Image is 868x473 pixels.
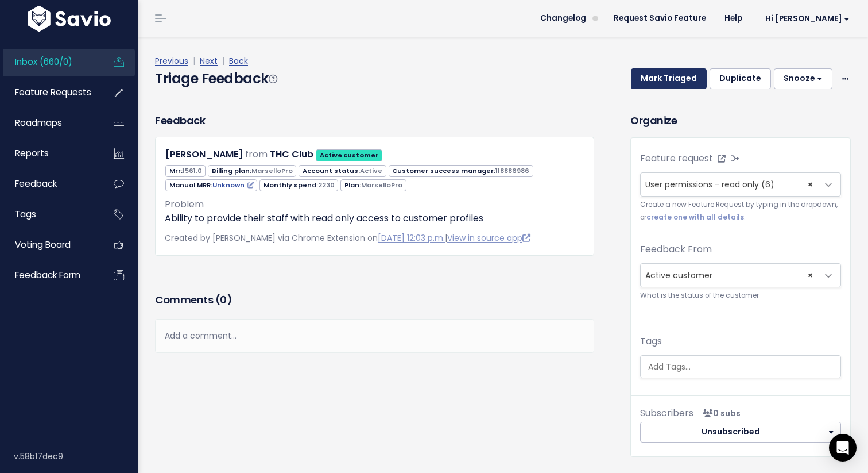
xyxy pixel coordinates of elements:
a: create one with all details [646,213,744,222]
a: Hi [PERSON_NAME] [751,10,859,28]
a: [DATE] 12:03 p.m. [378,232,445,244]
label: Tags [640,334,662,348]
span: | [220,55,227,67]
a: THC Club [270,148,313,161]
button: Snooze [774,68,832,89]
h4: Triage Feedback [155,68,277,89]
span: MarselloPro [361,180,402,190]
span: User permissions - read only (6) [645,179,774,190]
span: | [191,55,197,67]
span: Reports [15,147,49,159]
span: Plan: [340,179,406,191]
span: 2230 [318,180,335,190]
button: Duplicate [710,68,771,89]
label: Feedback From [640,243,712,256]
span: Active customer [640,263,841,287]
span: Account status: [299,165,386,177]
input: Add Tags... [644,361,843,373]
span: <p><strong>Subscribers</strong><br><br> No subscribers yet<br> </p> [698,407,741,419]
a: Feature Requests [3,79,95,106]
img: logo-white.9d6f32f41409.svg [25,6,114,32]
a: [PERSON_NAME] [165,148,243,161]
a: Previous [155,55,188,67]
div: Add a comment... [155,319,594,353]
span: Roadmaps [15,117,62,129]
span: Changelog [540,14,586,22]
a: Next [200,55,218,67]
span: Active [360,166,382,175]
h3: Comments ( ) [155,292,594,308]
div: Open Intercom Messenger [829,434,857,462]
span: Customer success manager: [389,165,533,177]
strong: Active customer [320,151,379,160]
span: Voting Board [15,239,71,251]
span: MarselloPro [251,166,293,175]
span: Created by [PERSON_NAME] via Chrome Extension on | [165,232,530,244]
a: Request Savio Feature [604,10,715,27]
a: Inbox (660/0) [3,49,95,75]
a: Feedback form [3,262,95,289]
a: Feedback [3,171,95,197]
span: Mrr: [165,165,206,177]
span: Feature Requests [15,86,91,98]
small: Create a new Feature Request by typing in the dropdown, or . [640,199,841,224]
span: Active customer [641,264,817,287]
button: Mark Triaged [631,68,707,89]
div: v.58b17dec9 [14,441,138,471]
span: 0 [220,293,227,307]
span: Tags [15,208,36,220]
span: Feedback [15,178,57,190]
a: Reports [3,140,95,167]
span: Billing plan: [208,165,296,177]
span: Hi [PERSON_NAME] [765,14,850,23]
a: View in source app [447,232,530,244]
span: 1561.0 [183,166,202,175]
small: What is the status of the customer [640,290,841,302]
a: Tags [3,201,95,228]
a: Unknown [212,180,254,190]
a: Back [229,55,248,67]
a: Roadmaps [3,110,95,136]
span: Subscribers [640,406,693,420]
span: from [245,148,268,161]
span: 118886986 [495,166,529,175]
span: Problem [165,198,204,211]
h3: Organize [630,113,851,128]
span: Manual MRR: [165,179,257,191]
a: Voting Board [3,232,95,258]
span: Inbox (660/0) [15,56,72,68]
span: Feedback form [15,269,80,281]
span: Monthly spend: [259,179,338,191]
a: Help [715,10,751,27]
label: Feature request [640,152,713,166]
p: Ability to provide their staff with read only access to customer profiles [165,211,584,225]
span: × [808,173,813,196]
h3: Feedback [155,113,205,128]
button: Unsubscribed [640,422,821,443]
span: × [808,264,813,287]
